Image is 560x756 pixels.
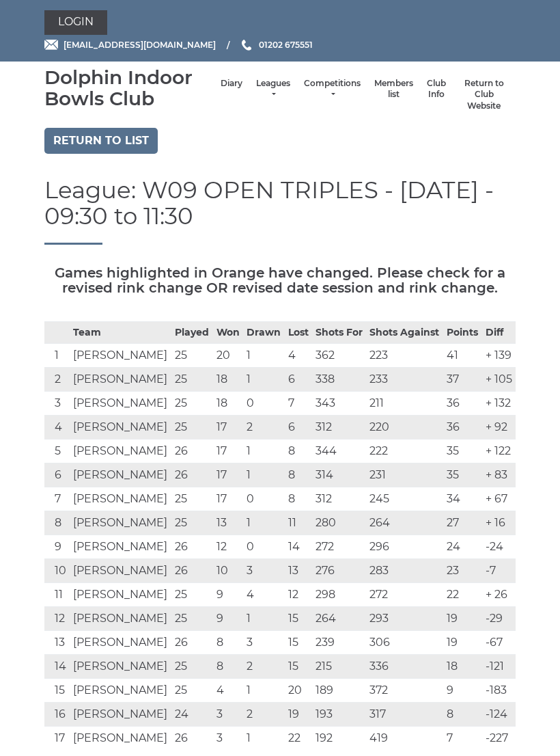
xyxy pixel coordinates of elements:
[304,78,361,100] a: Competitions
[213,511,243,535] td: 13
[482,679,516,703] td: -183
[213,655,243,679] td: 8
[366,607,443,631] td: 293
[171,655,212,679] td: 25
[70,631,171,655] td: [PERSON_NAME]
[366,322,443,344] th: Shots Against
[443,416,481,440] td: 36
[285,511,312,535] td: 11
[70,535,171,559] td: [PERSON_NAME]
[443,440,481,463] td: 35
[243,368,284,392] td: 1
[243,679,284,703] td: 1
[243,440,284,463] td: 1
[44,416,70,440] td: 4
[482,631,516,655] td: -67
[213,535,243,559] td: 12
[70,679,171,703] td: [PERSON_NAME]
[44,392,70,416] td: 3
[171,392,212,416] td: 25
[70,440,171,463] td: [PERSON_NAME]
[44,583,70,607] td: 11
[285,368,312,392] td: 6
[171,368,212,392] td: 25
[44,40,58,50] img: Email
[213,703,243,727] td: 3
[243,463,284,487] td: 1
[312,322,367,344] th: Shots For
[482,416,516,440] td: + 92
[482,487,516,511] td: + 67
[44,178,516,245] h1: League: W09 OPEN TRIPLES - [DATE] - 09:30 to 11:30
[70,607,171,631] td: [PERSON_NAME]
[243,583,284,607] td: 4
[366,631,443,655] td: 306
[171,679,212,703] td: 25
[312,368,367,392] td: 338
[482,583,516,607] td: + 26
[171,727,212,751] td: 26
[366,344,443,368] td: 223
[44,440,70,463] td: 5
[240,38,313,51] a: Phone us 01202 675551
[70,322,171,344] th: Team
[366,583,443,607] td: 272
[44,679,70,703] td: 15
[44,511,70,535] td: 8
[285,392,312,416] td: 7
[366,368,443,392] td: 233
[312,535,367,559] td: 272
[366,511,443,535] td: 264
[44,265,516,295] h5: Games highlighted in Orange have changed. Please check for a revised rink change OR revised date ...
[243,344,284,368] td: 1
[443,559,481,583] td: 23
[171,607,212,631] td: 25
[285,322,312,344] th: Lost
[70,463,171,487] td: [PERSON_NAME]
[213,607,243,631] td: 9
[443,368,481,392] td: 37
[44,559,70,583] td: 10
[285,440,312,463] td: 8
[482,368,516,392] td: + 105
[482,392,516,416] td: + 132
[312,511,367,535] td: 280
[443,322,481,344] th: Points
[443,703,481,727] td: 8
[171,440,212,463] td: 26
[312,440,367,463] td: 344
[312,607,367,631] td: 264
[285,607,312,631] td: 15
[243,322,284,344] th: Drawn
[312,392,367,416] td: 343
[70,392,171,416] td: [PERSON_NAME]
[171,487,212,511] td: 25
[366,655,443,679] td: 336
[44,67,214,109] div: Dolphin Indoor Bowls Club
[312,487,367,511] td: 312
[443,631,481,655] td: 19
[243,535,284,559] td: 0
[443,535,481,559] td: 24
[312,559,367,583] td: 276
[482,463,516,487] td: + 83
[70,655,171,679] td: [PERSON_NAME]
[44,703,70,727] td: 16
[482,607,516,631] td: -29
[312,703,367,727] td: 193
[221,78,242,90] a: Diary
[482,655,516,679] td: -121
[482,344,516,368] td: + 139
[44,727,70,751] td: 17
[285,631,312,655] td: 15
[366,703,443,727] td: 317
[243,392,284,416] td: 0
[70,511,171,535] td: [PERSON_NAME]
[243,607,284,631] td: 1
[482,511,516,535] td: + 16
[243,727,284,751] td: 1
[285,559,312,583] td: 13
[44,344,70,368] td: 1
[213,487,243,511] td: 17
[366,727,443,751] td: 419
